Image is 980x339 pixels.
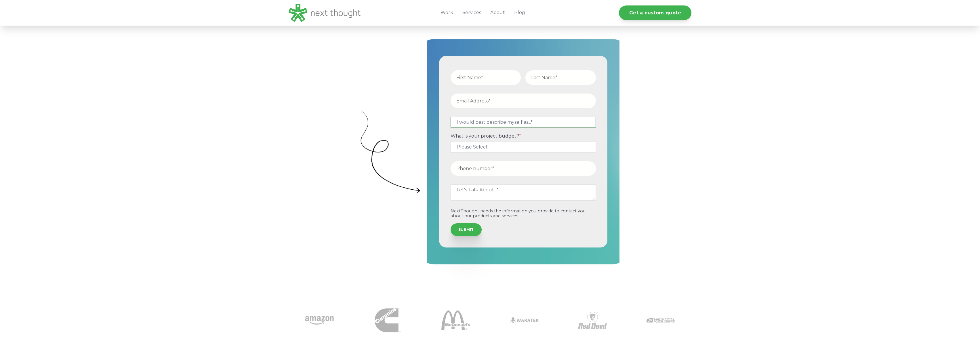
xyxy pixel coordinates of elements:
img: USPS [646,306,675,335]
img: Red Devil [578,306,607,335]
span: What is your project budget? [451,133,519,139]
img: amazon-1 [305,306,334,335]
img: Cummins [375,307,401,333]
input: Last Name* [525,70,596,85]
img: LG - NextThought Logo [289,4,361,22]
img: McDonalds 1 [441,306,470,335]
input: SUBMIT [451,223,482,236]
input: Email Address* [451,94,596,108]
p: NextThought needs the information you provide to contact you about our products and services. [451,209,596,219]
input: First Name* [451,70,521,85]
a: Get a custom quote [619,5,691,20]
input: Phone number* [451,161,596,176]
img: Big curly arrow [361,110,420,193]
img: Waratek logo [510,306,539,335]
